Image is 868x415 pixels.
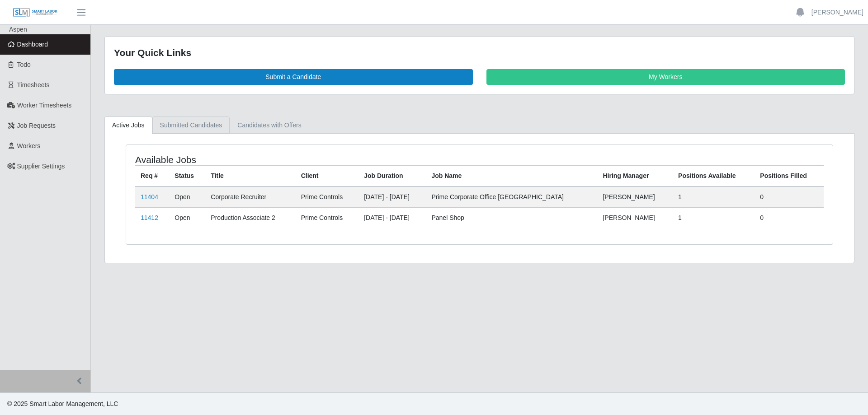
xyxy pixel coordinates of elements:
[673,187,755,208] td: 1
[359,165,426,187] th: Job Duration
[811,8,863,17] a: [PERSON_NAME]
[296,165,359,187] th: Client
[17,163,65,170] span: Supplier Settings
[673,207,755,228] td: 1
[104,117,152,134] a: Active Jobs
[597,187,673,208] td: [PERSON_NAME]
[169,187,205,208] td: Open
[114,69,473,85] a: Submit a Candidate
[205,207,295,228] td: Production Associate 2
[17,81,50,89] span: Timesheets
[230,117,309,134] a: Candidates with Offers
[141,193,158,201] a: 11404
[296,187,359,208] td: Prime Controls
[755,207,824,228] td: 0
[205,187,295,208] td: Corporate Recruiter
[17,122,56,129] span: Job Requests
[7,400,118,407] span: © 2025 Smart Labor Management, LLC
[426,165,597,187] th: Job Name
[135,165,169,187] th: Req #
[597,165,673,187] th: Hiring Manager
[426,187,597,208] td: Prime Corporate Office [GEOGRAPHIC_DATA]
[17,41,48,48] span: Dashboard
[13,8,58,18] img: SLM Logo
[359,187,426,208] td: [DATE] - [DATE]
[169,165,205,187] th: Status
[426,207,597,228] td: Panel Shop
[17,61,31,68] span: Todo
[9,26,27,33] span: Aspen
[755,187,824,208] td: 0
[486,69,845,85] a: My Workers
[296,207,359,228] td: Prime Controls
[17,102,71,109] span: Worker Timesheets
[205,165,295,187] th: Title
[141,214,158,221] a: 11412
[17,142,41,149] span: Workers
[135,154,414,165] h4: Available Jobs
[114,46,845,60] div: Your Quick Links
[673,165,755,187] th: Positions Available
[169,207,205,228] td: Open
[755,165,824,187] th: Positions Filled
[597,207,673,228] td: [PERSON_NAME]
[152,117,230,134] a: Submitted Candidates
[359,207,426,228] td: [DATE] - [DATE]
